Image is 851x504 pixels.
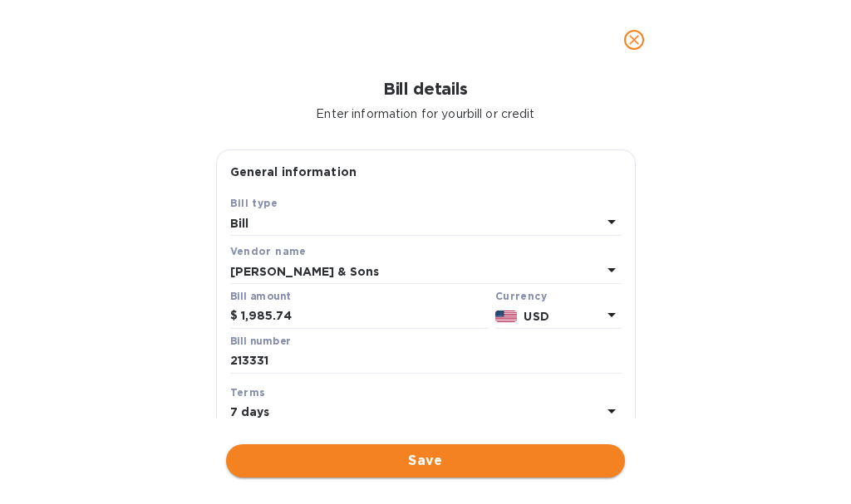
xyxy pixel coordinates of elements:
button: Save [226,444,625,477]
b: Currency [495,290,547,302]
label: Bill number [230,337,290,347]
div: $ [230,304,241,329]
p: Enter information for your bill or credit [13,105,838,123]
img: USD [495,311,518,322]
label: Bill amount [230,292,290,302]
b: Bill type [230,197,278,209]
b: Vendor name [230,245,307,257]
button: close [614,20,654,60]
input: Enter bill number [230,349,622,374]
b: Terms [230,386,266,399]
b: USD [524,310,548,323]
input: $ Enter bill amount [241,304,489,329]
b: General information [230,165,357,179]
b: [PERSON_NAME] & Sons [230,265,380,278]
b: Bill [230,217,249,230]
b: 7 days [230,405,270,418]
h1: Bill details [13,80,838,99]
span: Save [239,451,612,471]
